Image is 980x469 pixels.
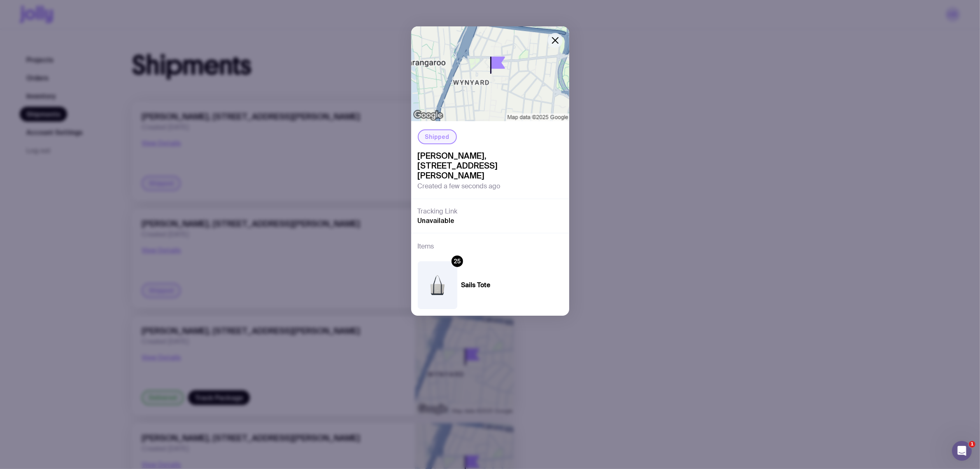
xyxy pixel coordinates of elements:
h3: Items [418,242,434,251]
h3: Tracking Link [418,207,458,216]
span: 1 [969,441,975,448]
span: Unavailable [418,216,455,225]
div: Shipped [418,129,457,144]
h4: Sails Tote [461,281,491,289]
img: staticmap [411,26,569,121]
span: Created a few seconds ago [418,182,500,190]
iframe: Intercom live chat [952,441,972,461]
span: [PERSON_NAME], [STREET_ADDRESS][PERSON_NAME] [418,151,563,181]
div: 25 [452,256,463,267]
